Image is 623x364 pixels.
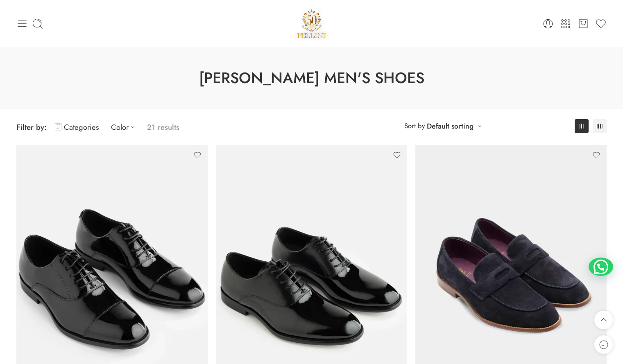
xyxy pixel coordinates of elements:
a: Color [111,118,139,137]
a: Wishlist [595,18,607,29]
h1: [PERSON_NAME] Men's Shoes [20,68,603,89]
span: Sort by [404,119,425,133]
a: Login / Register [542,18,554,29]
a: Cart [578,18,589,29]
a: Default sorting [427,120,473,132]
a: Categories [55,118,99,137]
img: Pellini [294,6,329,41]
a: Pellini - [294,6,329,41]
p: 21 results [147,118,179,137]
span: Filter by: [16,122,47,133]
